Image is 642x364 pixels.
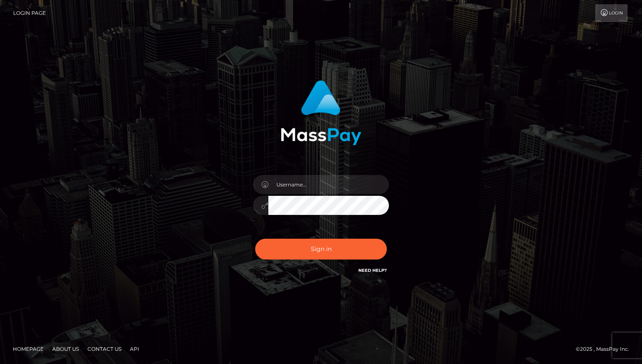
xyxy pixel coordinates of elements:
[127,342,143,356] a: API
[281,80,361,145] img: MassPay Login
[9,342,47,356] a: Homepage
[49,342,82,356] a: About Us
[13,4,46,22] a: Login Page
[595,4,628,22] a: Login
[576,344,636,354] div: © 2025 , MassPay Inc.
[84,342,125,356] a: Contact Us
[268,175,389,194] input: Username...
[358,268,387,273] a: Need Help?
[255,239,387,260] button: Sign in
